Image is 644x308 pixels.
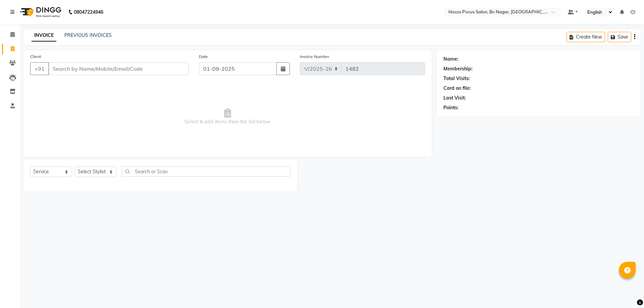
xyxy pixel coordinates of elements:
div: Card on file: [443,85,471,92]
button: +91 [30,62,49,75]
span: Select & add items from the list below [30,83,425,150]
div: Membership: [443,65,473,72]
div: Name: [443,56,459,63]
div: Points: [443,104,459,111]
div: Total Visits: [443,75,470,82]
input: Search or Scan [122,166,290,177]
label: Date [199,54,208,60]
div: Last Visit: [443,95,466,102]
img: logo [17,3,63,21]
iframe: chat widget [616,281,637,301]
label: Client [30,54,41,60]
label: Invoice Number [300,54,329,60]
a: INVOICE [32,29,56,42]
a: PREVIOUS INVOICES [64,32,112,38]
button: Save [608,32,631,42]
input: Search by Name/Mobile/Email/Code [48,62,189,75]
b: 08047224946 [74,3,103,21]
button: Create New [567,32,605,42]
